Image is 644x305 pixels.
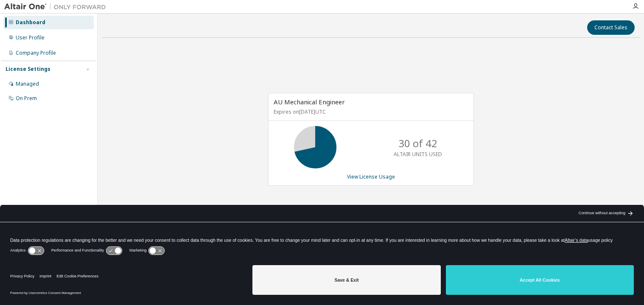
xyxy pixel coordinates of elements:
[4,3,110,11] img: Altair One
[16,34,45,41] div: User Profile
[274,108,466,115] p: Expires on [DATE] UTC
[347,173,395,180] a: View License Usage
[6,66,50,73] div: License Settings
[394,151,442,158] p: ALTAIR UNITS USED
[274,98,345,106] span: AU Mechanical Engineer
[16,81,39,87] div: Managed
[16,95,37,102] div: On Prem
[587,20,635,35] button: Contact Sales
[16,19,45,26] div: Dashboard
[398,136,437,151] p: 30 of 42
[16,50,56,56] div: Company Profile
